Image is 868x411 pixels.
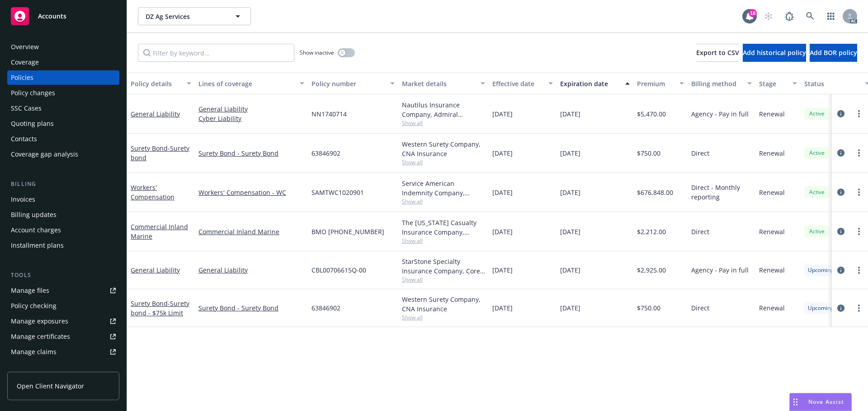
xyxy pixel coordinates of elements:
div: Policy details [131,79,181,88]
a: Manage certificates [7,329,119,344]
a: circleInformation [835,265,846,276]
span: Show inactive [300,49,334,56]
span: Upcoming [808,304,834,312]
span: [DATE] [492,303,513,313]
span: Active [808,227,826,236]
a: more [854,108,864,119]
a: circleInformation [835,148,846,158]
span: Show all [402,198,485,205]
div: Invoices [11,192,35,207]
div: Policy changes [11,86,55,100]
a: circleInformation [835,108,846,119]
span: Show all [402,314,485,321]
button: Export to CSV [696,44,739,62]
a: Policies [7,70,119,85]
span: [DATE] [560,188,580,197]
a: Surety Bond - Surety Bond [198,303,304,313]
div: Billing updates [11,208,57,222]
div: 18 [749,9,757,17]
span: Accounts [38,13,66,20]
button: Add BOR policy [810,44,857,62]
span: Agency - Pay in full [691,109,749,119]
span: $2,925.00 [637,265,666,275]
span: Add historical policy [743,48,806,57]
div: The [US_STATE] Casualty Insurance Company, Liberty Mutual [402,218,485,237]
button: Effective date [489,73,557,94]
button: Billing method [688,73,755,94]
span: 63846902 [311,148,340,158]
div: Manage exposures [11,314,68,328]
span: Active [808,149,826,157]
a: Policy checking [7,299,119,313]
button: Add historical policy [743,44,806,62]
a: Policy changes [7,86,119,100]
div: Nautilus Insurance Company, Admiral Insurance Group ([PERSON_NAME] Corporation), XPT Specialty [402,100,485,119]
a: Cyber Liability [198,114,304,123]
a: Workers' Compensation - WC [198,188,304,197]
a: Coverage [7,55,119,69]
span: Renewal [759,188,785,197]
button: Stage [755,73,801,94]
button: Policy number [308,73,398,94]
span: Show all [402,276,485,283]
span: Upcoming [808,266,834,274]
div: Coverage [11,55,39,69]
a: Account charges [7,223,119,237]
span: Open Client Navigator [17,381,84,391]
a: Start snowing [759,7,778,25]
div: Installment plans [11,238,64,253]
div: Western Surety Company, CNA Insurance [402,139,485,158]
a: Overview [7,40,119,54]
span: - Surety bond - $75k Limit [131,299,189,317]
span: Show all [402,119,485,127]
span: $2,212.00 [637,227,666,236]
a: Accounts [7,4,119,29]
a: General Liability [131,266,180,274]
a: Invoices [7,192,119,207]
a: Billing updates [7,208,119,222]
span: [DATE] [492,227,513,236]
a: circleInformation [835,187,846,198]
div: Manage files [11,283,49,298]
span: [DATE] [492,109,513,119]
span: [DATE] [560,265,580,275]
button: Market details [398,73,489,94]
a: Search [801,7,819,25]
span: $750.00 [637,303,660,313]
button: Lines of coverage [195,73,308,94]
a: Manage claims [7,345,119,359]
a: circleInformation [835,303,846,314]
div: Manage certificates [11,329,70,344]
span: [DATE] [560,227,580,236]
span: SAMTWC1020901 [311,188,364,197]
a: Manage files [7,283,119,298]
span: Direct - Monthly reporting [691,183,752,202]
div: Contacts [11,132,37,146]
span: [DATE] [492,188,513,197]
span: [DATE] [560,303,580,313]
div: Manage BORs [11,360,53,374]
span: Agency - Pay in full [691,265,749,275]
button: DZ Ag Services [138,7,251,25]
a: more [854,148,864,158]
button: Nova Assist [789,393,852,411]
a: Contacts [7,132,119,146]
button: Expiration date [557,73,633,94]
span: NN1740714 [311,109,347,119]
span: Direct [691,303,709,313]
span: CBL00706615Q-00 [311,265,366,275]
a: Switch app [822,7,840,25]
span: Manage exposures [7,314,119,328]
div: Policy checking [11,299,57,313]
div: Account charges [11,223,61,237]
span: Add BOR policy [810,48,857,57]
div: Stage [759,79,787,88]
div: StarStone Specialty Insurance Company, Core Specialty, Amwins [402,257,485,276]
div: Quoting plans [11,116,54,131]
a: more [854,187,864,198]
span: Active [808,110,826,118]
span: Direct [691,148,709,158]
a: Surety Bond - Surety Bond [198,148,304,158]
span: $676,848.00 [637,188,673,197]
div: Manage claims [11,345,57,359]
